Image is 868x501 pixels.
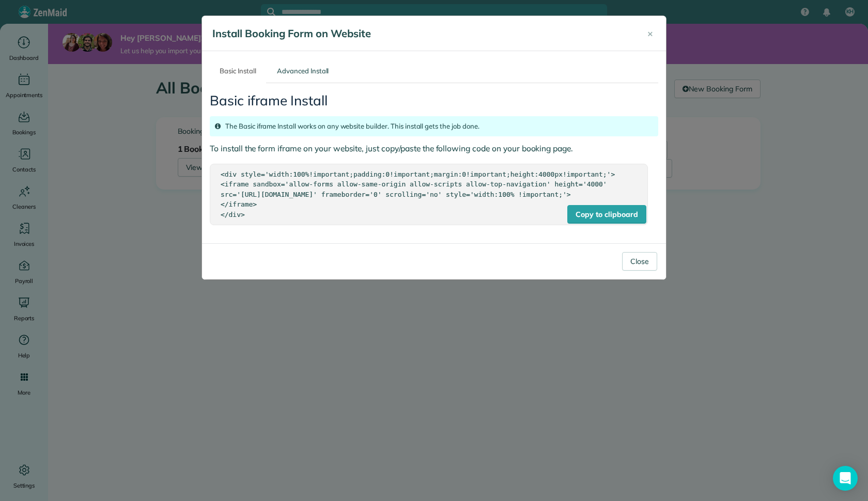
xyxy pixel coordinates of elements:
a: Advanced Install [267,59,339,83]
span: × [647,27,653,39]
button: Close [622,252,657,271]
h4: To install the form iframe on your website, just copy/paste the following code on your booking page. [210,144,658,153]
h3: Basic iframe Install [210,93,658,108]
a: Basic Install [210,59,266,83]
div: The Basic iframe Install works on any website builder. This install gets the job done. [210,116,658,137]
button: Close [640,21,661,46]
div: <div style='width:100%!important;padding:0!important;margin:0!important;height:4000px!important;'... [221,169,637,220]
h4: Install Booking Form on Website [212,26,631,41]
div: Open Intercom Messenger [833,466,858,491]
div: Copy to clipboard [567,205,646,224]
